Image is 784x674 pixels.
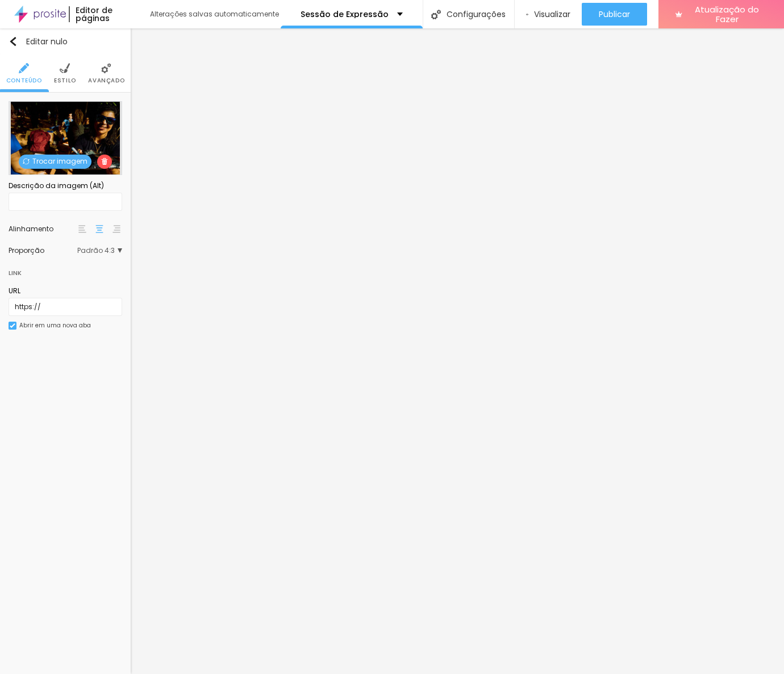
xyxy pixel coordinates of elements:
[9,268,22,277] font: Link
[301,9,389,20] font: Sessão de Expressão
[131,28,784,674] iframe: Editor
[10,323,15,328] img: Ícone
[582,3,647,26] button: Publicar
[88,76,124,85] font: Avançado
[150,9,279,19] font: Alterações salvas automaticamente
[77,246,115,255] font: Padrão 4:3
[54,76,76,85] font: Estilo
[112,225,120,233] img: paragraph-right-align.svg
[9,260,122,280] div: Link
[9,181,104,190] font: Descrição da imagem (Alt)
[9,286,20,296] font: URL
[78,225,86,233] img: paragraph-left-align.svg
[23,158,30,165] img: Ícone
[6,76,42,85] font: Conteúdo
[26,36,68,47] font: Editar nulo
[76,5,112,24] font: Editor de páginas
[95,225,103,233] img: paragraph-center-align.svg
[526,10,528,19] img: view-1.svg
[9,37,18,46] img: Ícone
[534,9,570,20] font: Visualizar
[695,3,759,25] font: Atualização do Fazer
[101,158,108,165] img: Ícone
[19,321,91,330] font: Abrir em uma nova aba
[101,63,111,73] img: Ícone
[447,9,506,20] font: Configurações
[599,9,630,20] font: Publicar
[32,156,87,166] font: Trocar imagem
[19,63,29,73] img: Ícone
[9,246,44,255] font: Proporção
[9,224,53,234] font: Alinhamento
[515,3,582,26] button: Visualizar
[60,63,70,73] img: Ícone
[431,10,441,19] img: Ícone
